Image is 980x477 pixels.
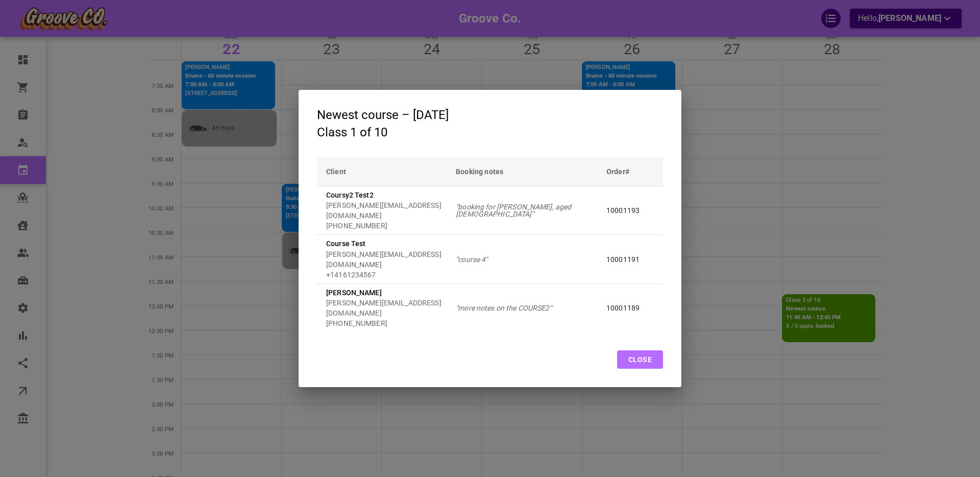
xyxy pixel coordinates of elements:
th: Client [317,157,451,186]
p: [PERSON_NAME][EMAIL_ADDRESS][DOMAIN_NAME] [326,249,447,270]
p: [PHONE_NUMBER] [326,318,447,328]
td: 10001191 [602,235,663,284]
h3: Newest course – [DATE] [317,108,449,122]
td: 10001189 [602,283,663,332]
h3: Class 1 of 10 [317,126,449,139]
p: "booking for [PERSON_NAME], aged [DEMOGRAPHIC_DATA]" [456,203,597,218]
p: [PERSON_NAME][EMAIL_ADDRESS][DOMAIN_NAME] [326,200,447,221]
th: Order# [602,157,663,186]
p: "more notes on the COURSE2" [456,304,597,312]
th: Booking notes [451,157,602,186]
p: "course 4" [456,256,597,263]
td: 10001193 [602,186,663,235]
button: Close [617,350,663,369]
p: [PERSON_NAME] [326,288,447,298]
p: +14161234567 [326,270,447,280]
p: [PHONE_NUMBER] [326,221,447,231]
p: [PERSON_NAME][EMAIL_ADDRESS][DOMAIN_NAME] [326,298,447,318]
p: Coursy2 Test2 [326,190,447,200]
p: Course Test [326,238,447,249]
